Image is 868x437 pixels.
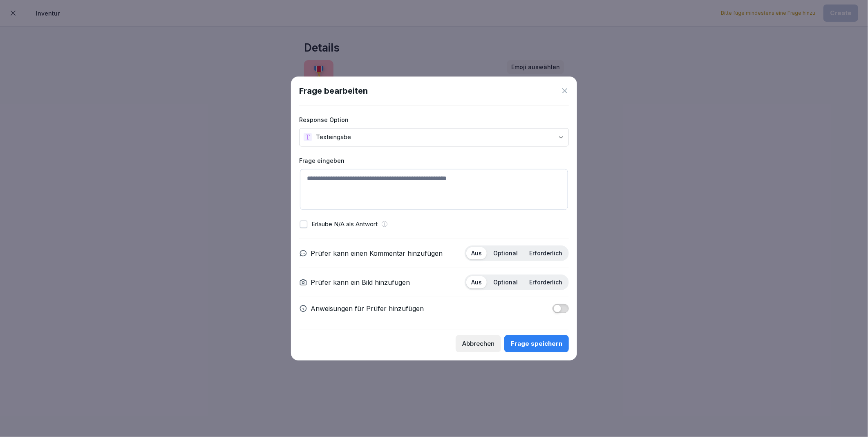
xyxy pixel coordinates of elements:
[462,339,494,348] div: Abbrechen
[311,277,410,287] p: Prüfer kann ein Bild hinzufügen
[299,85,368,97] h1: Frage bearbeiten
[493,279,518,286] p: Optional
[493,250,518,257] p: Optional
[299,156,569,165] label: Frage eingeben
[504,335,569,352] button: Frage speichern
[311,220,378,229] p: Erlaube N/A als Antwort
[529,279,562,286] p: Erforderlich
[471,250,482,257] p: Aus
[456,335,501,352] button: Abbrechen
[299,115,569,124] label: Response Option
[311,248,443,258] p: Prüfer kann einen Kommentar hinzufügen
[529,250,562,257] p: Erforderlich
[471,279,482,286] p: Aus
[311,304,424,313] p: Anweisungen für Prüfer hinzufügen
[511,339,562,348] div: Frage speichern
